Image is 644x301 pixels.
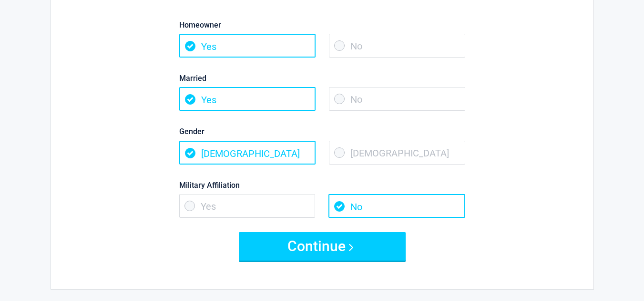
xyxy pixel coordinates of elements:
label: Married [179,72,465,85]
label: Homeowner [179,19,465,31]
button: Continue [239,232,406,261]
span: [DEMOGRAPHIC_DATA] [179,141,316,165]
span: Yes [179,87,316,111]
label: Military Affiliation [179,179,465,192]
span: Yes [179,194,316,218]
span: No [328,194,465,218]
span: No [329,87,465,111]
span: No [329,34,465,58]
label: Gender [179,125,465,138]
span: [DEMOGRAPHIC_DATA] [329,141,465,165]
span: Yes [179,34,316,58]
